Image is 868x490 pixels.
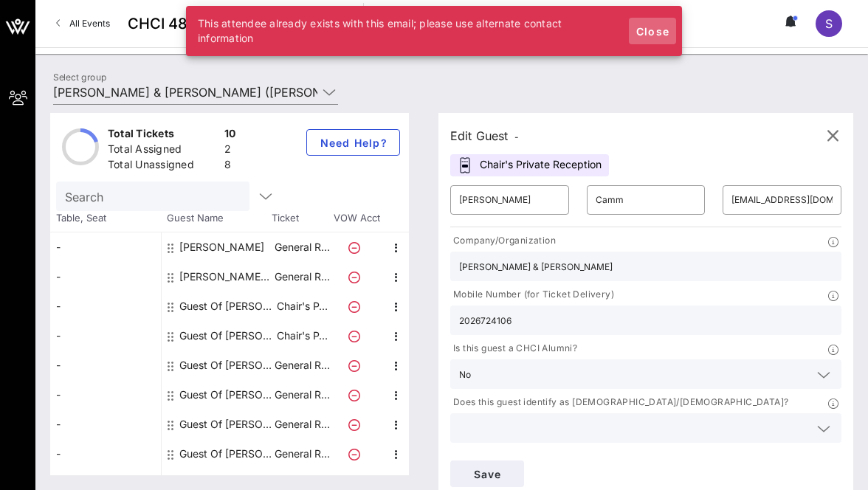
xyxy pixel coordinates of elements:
[50,262,161,291] div: -
[272,321,331,351] p: Chair's P…
[319,137,387,149] span: Need Help?
[459,188,560,212] input: First Name*
[450,460,524,487] button: Save
[108,126,218,145] div: Total Tickets
[179,351,272,380] div: Guest Of Johnson & Johnson
[450,287,614,303] p: Mobile Number (for Ticket Delivery)
[179,262,272,291] div: Betty Gabriela Rodriguez
[450,154,609,176] div: Chair's Private Reception
[224,142,236,160] div: 2
[179,410,272,439] div: Guest Of Johnson & Johnson
[224,126,236,145] div: 10
[50,351,161,380] div: -
[825,16,833,31] span: S
[69,18,110,29] span: All Events
[128,13,345,35] span: CHCI 48th Annual Awards Gala
[272,262,331,291] p: General R…
[331,211,382,226] span: VOW Acct
[198,17,562,44] span: This attendee already exists with this email; please use alternate contact information
[450,395,788,410] p: Does this guest identify as [DEMOGRAPHIC_DATA]/[DEMOGRAPHIC_DATA]?
[272,380,331,410] p: General R…
[272,232,331,262] p: General R…
[272,439,331,469] p: General R…
[224,157,236,176] div: 8
[272,410,331,439] p: General R…
[53,72,106,83] label: Select group
[47,12,119,35] a: All Events
[272,291,331,321] p: Chair's P…
[50,291,161,321] div: -
[108,142,218,160] div: Total Assigned
[462,468,512,480] span: Save
[179,291,272,321] div: Guest Of Johnson & Johnson
[450,341,577,356] p: Is this guest a CHCI Alumni?
[272,211,331,226] span: Ticket
[450,449,542,464] p: Dietary Restrictions
[450,359,841,389] div: No
[50,410,161,439] div: -
[50,232,161,262] div: -
[50,439,161,469] div: -
[450,233,556,249] p: Company/Organization
[450,125,519,146] div: Edit Guest
[179,380,272,410] div: Guest Of Johnson & Johnson
[179,321,272,351] div: Guest Of Johnson & Johnson
[629,18,676,44] button: Close
[459,370,471,380] div: No
[596,188,697,212] input: Last Name*
[50,380,161,410] div: -
[108,157,218,176] div: Total Unassigned
[179,439,272,469] div: Guest Of Johnson & Johnson
[306,129,400,156] button: Need Help?
[161,211,272,226] span: Guest Name
[272,351,331,380] p: General R…
[50,211,161,226] span: Table, Seat
[514,131,519,142] span: -
[816,10,842,37] div: S
[50,321,161,351] div: -
[635,25,670,38] span: Close
[731,188,833,212] input: Email*
[179,232,264,262] div: Ashley Szofer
